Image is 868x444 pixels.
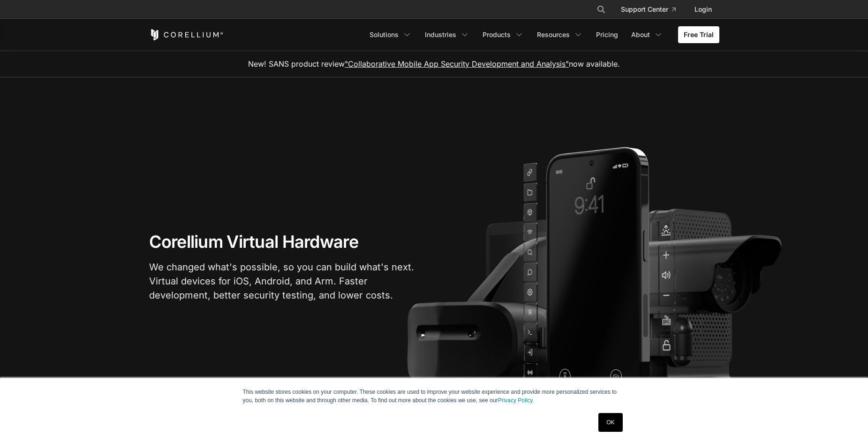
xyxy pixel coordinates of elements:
div: Navigation Menu [364,26,719,43]
a: Free Trial [678,26,719,43]
h1: Corellium Virtual Hardware [149,231,430,253]
a: Solutions [364,26,417,43]
a: Resources [531,26,589,43]
a: Pricing [590,26,624,43]
a: About [626,26,669,43]
a: Support Center [613,1,683,18]
a: OK [598,413,622,432]
a: Industries [419,26,475,43]
a: Privacy Policy. [498,397,534,404]
button: Search [593,1,610,18]
a: Login [687,1,719,18]
a: Products [477,26,529,43]
a: Corellium Home [149,29,224,40]
p: This website stores cookies on your computer. These cookies are used to improve your website expe... [243,388,626,405]
div: Navigation Menu [585,1,719,18]
a: "Collaborative Mobile App Security Development and Analysis" [345,59,569,69]
p: We changed what's possible, so you can build what's next. Virtual devices for iOS, Android, and A... [149,260,430,302]
span: New! SANS product review now available. [248,59,620,69]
